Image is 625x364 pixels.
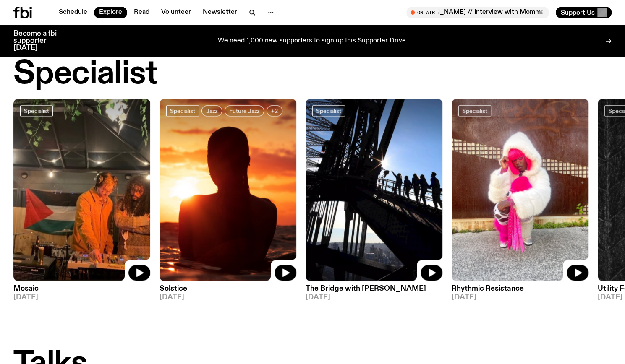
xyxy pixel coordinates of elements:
span: [DATE] [13,294,150,301]
img: Attu crouches on gravel in front of a brown wall. They are wearing a white fur coat with a hood, ... [452,99,588,281]
a: Read [129,7,154,18]
span: Specialist [24,107,49,114]
a: Schedule [54,7,92,18]
a: Newsletter [198,7,242,18]
a: The Bridge with [PERSON_NAME][DATE] [306,281,442,301]
button: Support Us [556,7,612,18]
button: +2 [267,105,282,116]
span: Jazz [206,107,217,114]
img: A girl standing in the ocean as waist level, staring into the rise of the sun. [160,99,296,281]
span: Specialist [316,107,341,114]
h3: Solstice [160,285,296,292]
span: [DATE] [306,294,442,301]
a: Future Jazz [225,105,264,116]
span: Specialist [170,107,195,114]
h3: The Bridge with [PERSON_NAME] [306,285,442,292]
span: [DATE] [160,294,296,301]
a: Specialist [166,105,199,116]
a: Solstice[DATE] [160,281,296,301]
img: Tommy and Jono Playing at a fundraiser for Palestine [13,99,150,281]
button: On AirMornings with [PERSON_NAME] // Interview with Momma [406,7,549,18]
span: Support Us [561,9,595,16]
h3: Rhythmic Resistance [452,285,588,292]
a: Specialist [20,105,53,116]
img: People climb Sydney's Harbour Bridge [306,99,442,281]
a: Volunteer [156,7,196,18]
a: Explore [94,7,127,18]
span: Future Jazz [229,107,259,114]
a: Jazz [201,105,222,116]
p: We need 1,000 new supporters to sign up this Supporter Drive. [218,37,408,45]
h3: Become a fbi supporter [DATE] [13,30,67,52]
span: +2 [271,107,278,114]
span: [DATE] [452,294,588,301]
a: Specialist [458,105,491,116]
a: Specialist [312,105,345,116]
a: Rhythmic Resistance[DATE] [452,281,588,301]
h2: Specialist [13,58,157,90]
span: Specialist [462,107,487,114]
h3: Mosaic [13,285,150,292]
a: Mosaic[DATE] [13,281,150,301]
